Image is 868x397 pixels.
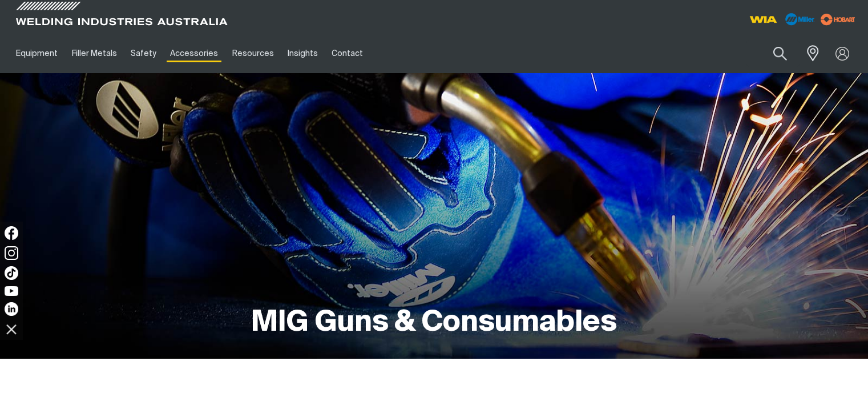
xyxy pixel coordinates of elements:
[163,34,225,73] a: Accessories
[5,266,18,280] img: TikTok
[225,34,281,73] a: Resources
[817,11,859,28] img: miller
[2,319,21,339] img: hide socials
[9,34,64,73] a: Equipment
[761,40,800,67] button: Search products
[64,34,123,73] a: Filler Metals
[251,304,617,342] h1: MIG Guns & Consumables
[5,226,18,240] img: Facebook
[5,246,18,260] img: Instagram
[746,40,800,67] input: Product name or item number...
[124,34,163,73] a: Safety
[325,34,370,73] a: Contact
[5,286,18,296] img: YouTube
[9,34,647,73] nav: Main
[281,34,325,73] a: Insights
[5,302,18,316] img: LinkedIn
